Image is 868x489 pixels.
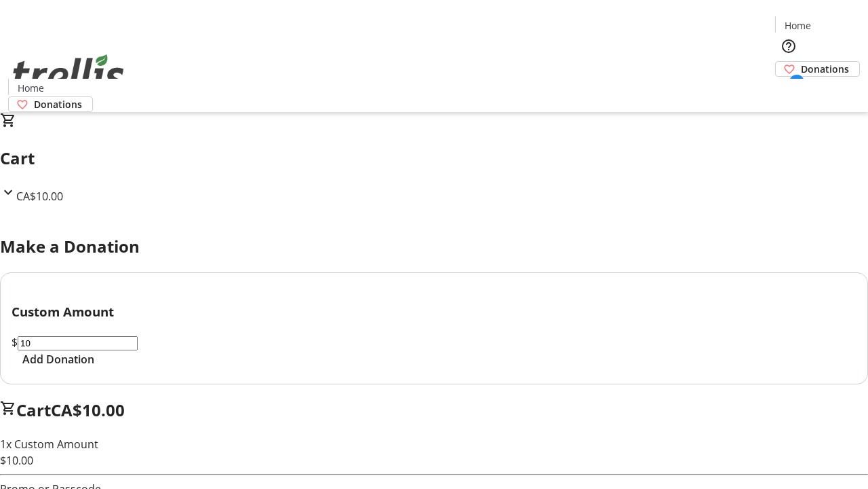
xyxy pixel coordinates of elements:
img: Orient E2E Organization opeBzK230q's Logo [8,39,129,107]
span: Donations [34,97,82,111]
span: Add Donation [22,351,94,367]
button: Help [775,33,802,60]
a: Donations [775,61,860,77]
a: Home [9,81,52,95]
a: Home [776,18,819,33]
span: Donations [801,62,849,76]
span: CA$10.00 [51,399,125,421]
input: Donation Amount [18,336,138,350]
a: Donations [8,96,93,112]
span: Home [785,18,811,33]
button: Cart [775,77,802,104]
span: Home [18,81,44,95]
span: CA$10.00 [16,189,63,204]
button: Add Donation [12,351,105,367]
span: $ [12,335,18,350]
h3: Custom Amount [12,302,856,321]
